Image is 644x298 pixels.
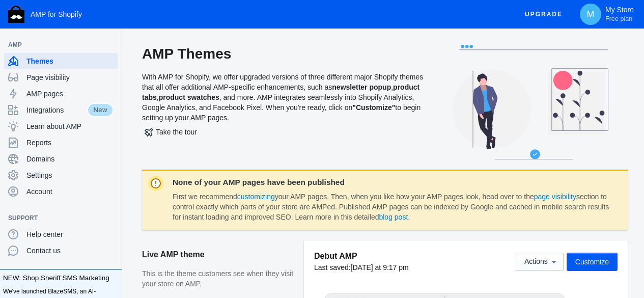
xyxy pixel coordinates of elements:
[4,118,118,134] a: Learn about AMP
[26,229,114,239] span: Help center
[159,93,219,101] b: product swatches
[332,83,391,91] b: newsletter popup
[26,170,114,180] span: Settings
[142,45,433,170] div: With AMP for Shopify, we offer upgraded versions of three different major Shopify themes that all...
[26,121,114,131] span: Learn about AMP
[516,253,564,271] button: Actions
[8,6,24,23] img: Shop Sheriff Logo
[4,151,118,167] a: Domains
[4,86,118,102] a: AMP pages
[26,246,114,256] span: Contact us
[534,193,576,201] a: page visibility
[26,186,114,197] span: Account
[26,154,114,164] span: Domains
[26,138,114,148] span: Reports
[142,45,433,63] h2: AMP Themes
[4,183,118,200] a: Account
[4,134,118,151] a: Reports
[103,43,120,47] button: Add a sales channel
[8,213,103,223] span: Support
[142,123,200,141] button: Take the tour
[379,213,408,221] a: blog post
[26,105,87,115] span: Integrations
[585,9,596,19] span: M
[26,89,114,99] span: AMP pages
[4,69,118,86] a: Page visibility
[26,56,114,66] span: Themes
[237,193,275,201] a: customizing
[314,262,409,273] div: Last saved:
[8,40,103,50] span: AMP
[173,178,609,187] dt: None of your AMP pages have been published
[103,216,120,220] button: Add a sales channel
[4,167,118,183] a: Settings
[142,269,294,289] p: This is the theme customers see when they visit your store on AMP.
[351,263,409,272] span: [DATE] at 9:17 pm
[26,72,114,83] span: Page visibility
[4,242,118,259] a: Contact us
[352,103,395,112] b: "Customize"
[575,258,609,266] span: Customize
[4,53,118,69] a: Themes
[314,251,409,261] h5: Debut AMP
[145,128,197,136] span: Take the tour
[605,15,632,23] span: Free plan
[4,102,118,118] a: IntegrationsNew
[567,253,618,271] button: Customize
[87,103,114,117] span: New
[31,10,82,18] span: AMP for Shopify
[142,240,294,269] h2: Live AMP theme
[524,258,548,266] span: Actions
[173,192,609,222] dd: First we recommend your AMP pages. Then, when you like how your AMP pages look, head over to the ...
[517,5,571,24] button: Upgrade
[605,6,634,23] p: My Store
[525,5,563,23] span: Upgrade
